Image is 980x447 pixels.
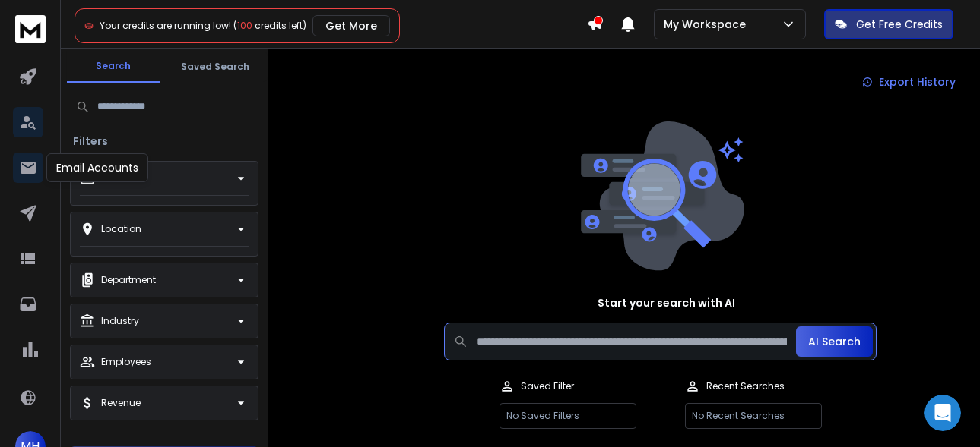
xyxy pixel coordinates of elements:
iframe: Intercom live chat [924,395,961,431]
p: Get Free Credits [856,17,943,32]
p: Saved Filter [521,380,574,392]
img: Profile image for Rohan [163,24,193,55]
span: Messages [126,345,179,355]
img: image [577,121,744,271]
p: Recent Searches [706,380,785,392]
p: Location [101,223,141,235]
button: Messages [101,307,202,367]
a: Export History [850,67,968,97]
button: Get More [312,15,390,36]
img: logo [30,32,132,51]
div: Send us a message [31,243,254,259]
span: Home [33,345,68,355]
div: Send us a messageWe'll be back online [DATE] [15,230,289,288]
h1: Start your search with AI [598,295,735,310]
span: ( credits left) [233,19,306,32]
p: Department [101,274,156,286]
button: Help [203,307,304,367]
div: Close [262,24,289,52]
button: Saved Search [169,52,262,82]
button: Get Free Credits [824,9,953,39]
img: Profile image for Raj [192,24,222,55]
span: Your credits are running low! [100,19,231,32]
button: Search [67,51,160,83]
div: Email Accounts [46,153,148,182]
p: Employees [101,356,151,368]
p: No Saved Filters [500,403,636,429]
p: How can we assist you [DATE]? [30,159,274,211]
p: Revenue [101,397,141,409]
span: 100 [237,19,252,32]
p: Hi [PERSON_NAME] 👋 [30,108,274,159]
p: My Workspace [664,17,752,32]
h3: Filters [67,134,114,149]
p: No Recent Searches [685,403,822,429]
img: Profile image for Lakshita [220,24,251,55]
button: AI Search [796,326,873,357]
img: logo [15,15,46,43]
div: We'll be back online [DATE] [31,259,254,275]
span: Help [241,345,265,355]
p: Industry [101,315,139,327]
